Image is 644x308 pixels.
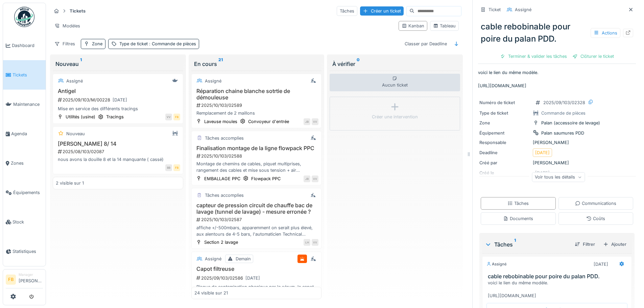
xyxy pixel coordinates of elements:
h3: Finalisation montage de la ligne flowpack PPC [194,145,319,151]
li: [PERSON_NAME] [19,272,43,287]
div: VV [165,114,172,120]
div: 2025/10/103/02588 [196,153,319,159]
div: Actions [591,28,620,38]
div: Tâches [337,6,357,16]
div: Classer par Deadline [402,39,450,49]
span: Tickets [13,72,43,78]
strong: Tickets [67,8,88,14]
div: Assigné [515,6,531,13]
div: Laveuse moules [204,118,237,125]
h3: Réparation chaine blanche sotrtie de démouleuse [194,88,319,101]
div: Responsable [479,139,530,146]
p: voici le lien du même modèle. [URL][DOMAIN_NAME] [478,69,636,89]
span: Maintenance [13,101,43,108]
div: Filtres [51,39,78,49]
div: affiche +/-500mbars, apparemment on serait plus élevé, aux alentours de 4-5 bars, l'automaticien ... [194,224,319,237]
a: Zones [3,148,46,178]
div: VV [312,175,318,182]
span: Statistiques [13,248,43,255]
div: En cours [194,60,319,68]
div: Tâches [507,200,529,207]
div: voici le lien du même modèle. [URL][DOMAIN_NAME] [488,280,629,299]
div: Créé par [479,160,530,166]
div: 2025/10/103/02587 [196,216,319,223]
li: FB [6,275,16,285]
div: Tâches accomplies [205,192,244,198]
div: Modèles [51,21,83,31]
div: Palan (accessoire de levage) [541,120,600,126]
div: Numéro de ticket [479,99,530,106]
a: Dashboard [3,31,46,60]
img: Badge_color-CXgf-gQk.svg [14,7,34,27]
div: [PERSON_NAME] [479,160,635,166]
div: Convoyeur d'entrée [248,118,289,125]
div: [DATE] [245,275,260,281]
a: FB Manager[PERSON_NAME] [6,272,43,288]
div: Aucun ticket [330,74,460,91]
div: 2025/08/103/02087 [57,148,180,155]
div: Flowpack PPC [251,175,281,182]
a: Maintenance [3,90,46,119]
div: VV [312,118,318,125]
div: Équipement [479,130,530,136]
div: Assigné [205,256,221,262]
div: Montage de chemins de cables, piquet multiprises, rangement des cables et mise sous tension + air... [194,161,319,173]
div: [DATE] [594,261,608,267]
h3: Capot filtreuse [194,266,319,272]
span: Zones [11,160,43,166]
div: Section 2 lavage [204,239,238,245]
div: Ticket [488,6,501,13]
div: Voir tous les détails [532,172,585,182]
div: À vérifier [332,60,457,68]
div: 2025/09/103/M/00228 [57,96,180,104]
div: JB [304,118,310,125]
div: cable rebobinable pour poire du palan PDD. [478,18,636,48]
div: [DATE] [113,97,127,103]
div: Commande de pièces [541,110,586,116]
a: Tickets [3,60,46,90]
div: 2025/09/103/02586 [196,274,319,282]
div: [DATE] [535,149,550,156]
div: 24 visible sur 21 [194,290,228,296]
div: Tâches accomplies [205,135,244,141]
div: Remplacement de 2 maillons [194,110,319,116]
sup: 0 [357,60,360,68]
h3: capteur de pression circuit de chauffe bac de lavage (tunnel de lavage) - mesure erronée ? [194,202,319,215]
div: Type de ticket [479,110,530,116]
div: 2 visible sur 1 [56,180,84,186]
span: Agenda [11,131,43,137]
div: Tracings [106,114,124,120]
a: Statistiques [3,237,46,266]
div: Demain [236,256,251,262]
div: Mise en service des différents tracings [56,105,180,112]
h3: [PERSON_NAME] 8/ 14 [56,141,180,147]
div: Terminer & valider les tâches [497,52,570,61]
div: JB [304,175,310,182]
div: Coûts [586,215,605,222]
span: Stock [13,219,43,225]
span: Dashboard [12,42,43,49]
span: : Commande de pièces [148,41,196,46]
h3: cable rebobinable pour poire du palan PDD. [488,273,629,280]
div: Documents [503,215,533,222]
a: Équipements [3,178,46,207]
a: Agenda [3,119,46,148]
div: Utilités (usine) [66,114,95,120]
div: Créer une intervention [372,114,418,120]
h3: Antigel [56,88,180,94]
div: Tableau [433,23,456,29]
div: Manager [19,272,43,277]
div: Communications [575,200,616,207]
div: Ajouter [600,240,629,249]
div: Risque de contamination phagique par le sérum, le capot doit être fermé et son ouverture doit pro... [194,284,319,297]
div: Nouveau [66,131,85,137]
div: Filtrer [572,240,598,249]
div: Clôturer le ticket [570,52,617,61]
div: Assigné [486,261,507,267]
div: EMBALLAGE PPC [204,175,240,182]
div: Zone [479,120,530,126]
sup: 21 [218,60,223,68]
div: BB [165,164,172,171]
div: FB [173,164,180,171]
sup: 1 [80,60,82,68]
